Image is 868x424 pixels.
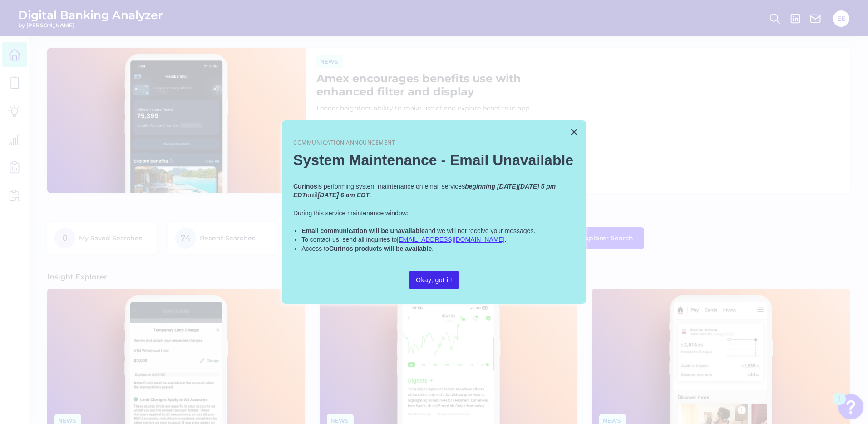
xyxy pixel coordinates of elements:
[329,245,432,252] strong: Curinos products will be available
[397,236,504,243] a: [EMAIL_ADDRESS][DOMAIN_NAME]
[301,245,329,252] span: Access to
[301,227,425,234] strong: Email communication will be unavailable
[425,227,536,234] span: and we will not receive your messages.
[505,236,507,243] span: .
[306,191,318,199] span: until
[317,183,465,190] span: is performing system maintenance on email services
[370,191,371,199] span: .
[318,191,370,199] em: [DATE] 6 am EDT
[293,209,575,218] p: During this service maintenance window:
[293,151,575,169] h2: System Maintenance - Email Unavailable
[570,125,578,139] button: Close
[293,183,317,190] strong: Curinos
[293,139,575,147] p: Communication Announcement
[301,236,397,243] span: To contact us, send all inquiries to
[409,271,459,289] button: Okay, got it!
[432,245,434,252] span: .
